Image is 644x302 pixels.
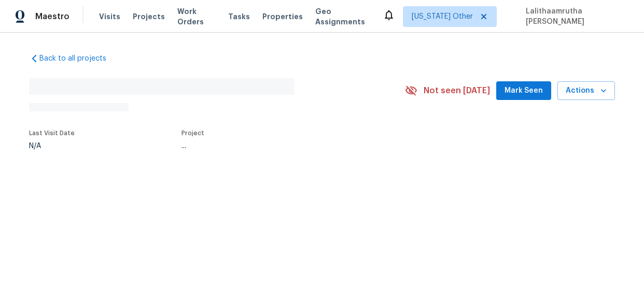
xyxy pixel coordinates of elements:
a: Back to all projects [29,53,129,64]
span: Last Visit Date [29,130,75,136]
span: Tasks [228,13,250,20]
span: Projects [133,11,165,22]
span: Lalithaamrutha [PERSON_NAME] [522,6,628,27]
span: Geo Assignments [315,6,370,27]
button: Mark Seen [496,81,551,100]
span: [US_STATE] Other [412,11,473,22]
span: Mark Seen [505,84,543,97]
div: ... [181,142,381,150]
span: Properties [262,11,303,22]
span: Actions [566,84,607,97]
span: Project [181,130,204,136]
button: Actions [557,81,615,100]
span: Work Orders [177,6,216,27]
div: N/A [29,142,75,150]
span: Not seen [DATE] [424,85,490,96]
span: Visits [99,11,120,22]
span: Maestro [35,11,69,22]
